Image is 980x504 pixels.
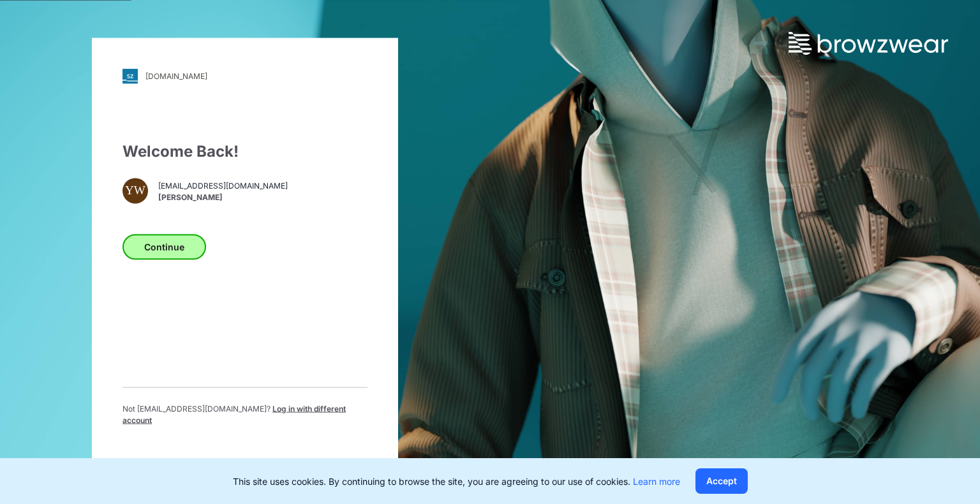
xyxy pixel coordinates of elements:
span: [PERSON_NAME] [158,192,288,203]
img: browzwear-logo.73288ffb.svg [789,32,948,55]
p: This site uses cookies. By continuing to browse the site, you are agreeing to our use of cookies. [233,475,680,488]
a: Learn more [633,476,680,487]
button: Continue [122,234,206,259]
div: [DOMAIN_NAME] [145,71,207,81]
div: Welcome Back! [122,140,367,162]
button: Accept [695,468,748,494]
img: svg+xml;base64,PHN2ZyB3aWR0aD0iMjgiIGhlaWdodD0iMjgiIHZpZXdCb3g9IjAgMCAyOCAyOCIgZmlsbD0ibm9uZSIgeG... [122,68,138,83]
div: YW [122,178,148,203]
a: [DOMAIN_NAME] [122,68,367,83]
p: Not [EMAIL_ADDRESS][DOMAIN_NAME] ? [122,403,367,426]
span: [EMAIL_ADDRESS][DOMAIN_NAME] [158,180,288,192]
